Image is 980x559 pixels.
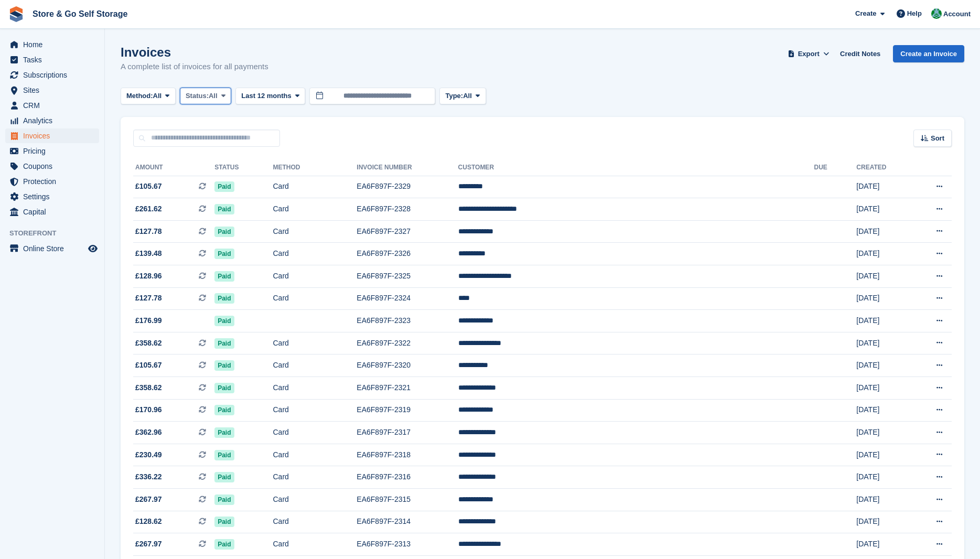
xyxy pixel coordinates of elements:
[135,338,162,349] span: £358.62
[23,68,86,82] span: Subscriptions
[23,159,86,174] span: Coupons
[273,466,357,489] td: Card
[23,113,86,128] span: Analytics
[273,243,357,265] td: Card
[5,98,99,113] a: menu
[214,427,234,438] span: Paid
[214,181,234,192] span: Paid
[357,176,458,198] td: EA6F897F-2329
[235,88,305,105] button: Last 12 months
[135,382,162,393] span: £358.62
[856,176,911,198] td: [DATE]
[273,489,357,511] td: Card
[931,133,944,144] span: Sort
[856,466,911,489] td: [DATE]
[855,8,876,19] span: Create
[23,144,86,158] span: Pricing
[856,511,911,533] td: [DATE]
[5,128,99,143] a: menu
[23,37,86,52] span: Home
[856,287,911,310] td: [DATE]
[357,287,458,310] td: EA6F897F-2324
[121,88,176,105] button: Method: All
[135,471,162,482] span: £336.22
[23,128,86,143] span: Invoices
[273,511,357,533] td: Card
[273,533,357,556] td: Card
[357,310,458,332] td: EA6F897F-2323
[357,220,458,243] td: EA6F897F-2327
[273,176,357,198] td: Card
[5,174,99,189] a: menu
[153,91,162,101] span: All
[28,5,132,23] a: Store & Go Self Storage
[856,399,911,422] td: [DATE]
[135,427,162,438] span: £362.96
[214,472,234,482] span: Paid
[273,159,357,176] th: Method
[135,226,162,237] span: £127.78
[856,198,911,221] td: [DATE]
[135,516,162,527] span: £128.62
[357,444,458,466] td: EA6F897F-2318
[273,198,357,221] td: Card
[23,241,86,256] span: Online Store
[273,287,357,310] td: Card
[273,265,357,288] td: Card
[5,144,99,158] a: menu
[907,8,922,19] span: Help
[209,91,218,101] span: All
[214,227,234,237] span: Paid
[135,539,162,550] span: £267.97
[814,159,856,176] th: Due
[87,242,99,255] a: Preview store
[135,248,162,259] span: £139.48
[214,360,234,371] span: Paid
[856,444,911,466] td: [DATE]
[214,517,234,527] span: Paid
[214,539,234,550] span: Paid
[8,6,24,22] img: stora-icon-8386f47178a22dfd0bd8f6a31ec36ba5ce8667c1dd55bd0f319d3a0aa187defe.svg
[23,189,86,204] span: Settings
[135,271,162,282] span: £128.96
[856,159,911,176] th: Created
[439,88,486,105] button: Type: All
[357,354,458,377] td: EA6F897F-2320
[121,45,268,59] h1: Invoices
[214,338,234,349] span: Paid
[186,91,209,101] span: Status:
[135,494,162,505] span: £267.97
[785,45,832,62] button: Export
[856,489,911,511] td: [DATE]
[357,466,458,489] td: EA6F897F-2316
[357,422,458,444] td: EA6F897F-2317
[214,494,234,505] span: Paid
[856,243,911,265] td: [DATE]
[135,360,162,371] span: £105.67
[5,68,99,82] a: menu
[273,220,357,243] td: Card
[931,8,942,19] img: Adeel Hussain
[357,511,458,533] td: EA6F897F-2314
[798,49,820,59] span: Export
[856,354,911,377] td: [DATE]
[135,203,162,214] span: £261.62
[357,332,458,354] td: EA6F897F-2322
[273,332,357,354] td: Card
[463,91,472,101] span: All
[214,159,273,176] th: Status
[241,91,291,101] span: Last 12 months
[133,159,214,176] th: Amount
[23,174,86,189] span: Protection
[5,37,99,52] a: menu
[126,91,153,101] span: Method:
[23,83,86,98] span: Sites
[23,98,86,113] span: CRM
[357,489,458,511] td: EA6F897F-2315
[5,113,99,128] a: menu
[273,399,357,422] td: Card
[9,228,104,239] span: Storefront
[214,271,234,282] span: Paid
[856,332,911,354] td: [DATE]
[856,220,911,243] td: [DATE]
